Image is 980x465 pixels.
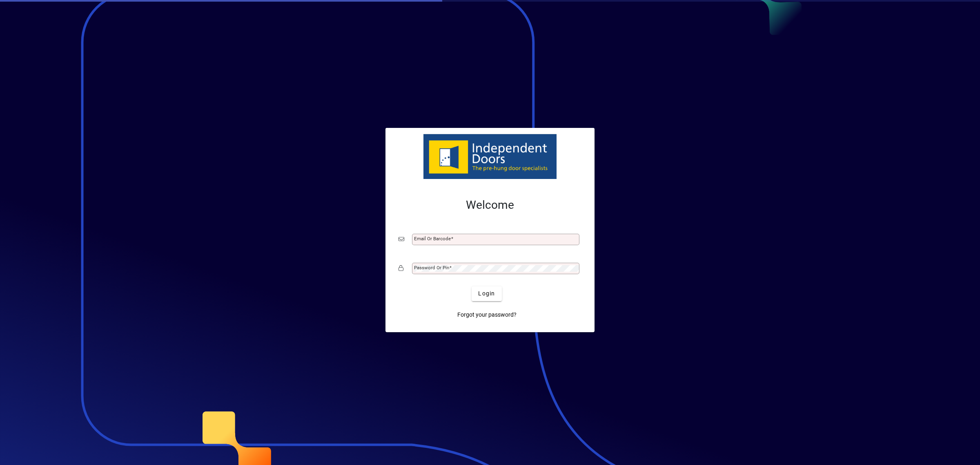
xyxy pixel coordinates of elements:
mat-label: Password or Pin [414,265,449,271]
a: Forgot your password? [454,308,520,322]
button: Login [472,286,501,301]
span: Forgot your password? [457,311,517,319]
mat-label: Email or Barcode [414,236,451,241]
span: Login [478,289,495,298]
h2: Welcome [399,198,581,212]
